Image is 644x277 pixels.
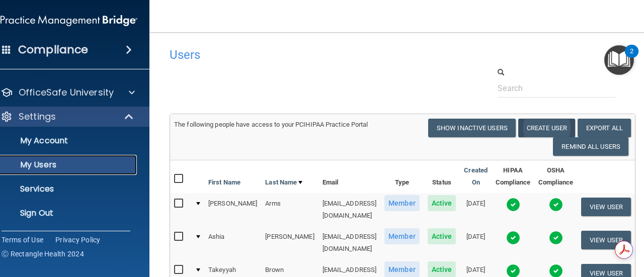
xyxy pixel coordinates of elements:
td: [PERSON_NAME] [204,193,261,226]
a: Export All [578,119,631,137]
button: View User [581,198,631,216]
span: Active [428,195,456,211]
p: OfficeSafe University [19,86,114,99]
a: Created On [464,164,488,189]
span: The following people have access to your PCIHIPAA Practice Portal [174,121,368,128]
a: Privacy Policy [55,235,101,245]
td: Arms [261,193,318,226]
th: Email [318,160,381,193]
span: Member [384,228,420,244]
button: Create User [518,119,575,137]
td: [DATE] [460,226,492,259]
a: Terms of Use [2,235,43,245]
td: [PERSON_NAME] [261,226,318,259]
img: PMB logo [1,11,137,31]
a: Last Name [265,176,302,189]
img: tick.e7d51cea.svg [506,198,520,212]
a: OfficeSafe University [1,86,135,99]
button: Remind All Users [553,137,628,156]
img: tick.e7d51cea.svg [549,198,563,212]
th: OSHA Compliance [534,160,577,193]
button: Open Resource Center, 2 new notifications [604,45,634,75]
input: Search [498,79,616,98]
a: First Name [208,176,240,189]
td: [EMAIL_ADDRESS][DOMAIN_NAME] [318,193,381,226]
h4: Compliance [18,43,88,57]
span: Ⓒ Rectangle Health 2024 [2,249,84,259]
th: Status [424,160,460,193]
img: tick.e7d51cea.svg [549,231,563,245]
div: 2 [630,51,633,64]
button: View User [581,231,631,249]
th: HIPAA Compliance [492,160,534,193]
h4: Users [170,48,435,61]
img: tick.e7d51cea.svg [506,231,520,245]
td: Ashia [204,226,261,259]
a: Settings [1,111,134,123]
p: Settings [19,111,56,123]
td: [DATE] [460,193,492,226]
span: Active [428,228,456,244]
th: Type [380,160,424,193]
td: [EMAIL_ADDRESS][DOMAIN_NAME] [318,226,381,259]
span: Member [384,195,420,211]
button: Show Inactive Users [428,119,516,137]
